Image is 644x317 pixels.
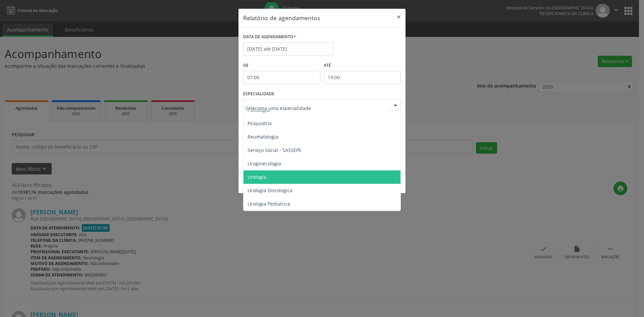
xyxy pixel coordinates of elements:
span: Urologia Oncologica [248,187,292,194]
span: Urologia Pediatrica [248,201,290,207]
span: Serviço Social - SASSEPE [248,147,302,153]
h5: Relatório de agendamentos [243,13,320,22]
span: Reumatologia [248,134,278,140]
label: ATÉ [324,60,401,71]
label: DATA DE AGENDAMENTO [243,32,296,42]
input: Selecione uma data ou intervalo [243,42,334,56]
input: Selecione o horário final [324,71,401,84]
label: De [243,60,320,71]
span: Urologia [248,174,266,180]
span: Uroginecologia [248,160,281,167]
input: Selecione o horário inicial [243,71,320,84]
input: Seleciona uma especialidade [246,101,387,115]
button: Close [392,9,406,25]
label: ESPECIALIDADE [243,89,274,99]
span: Psiquiatria [248,120,272,126]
